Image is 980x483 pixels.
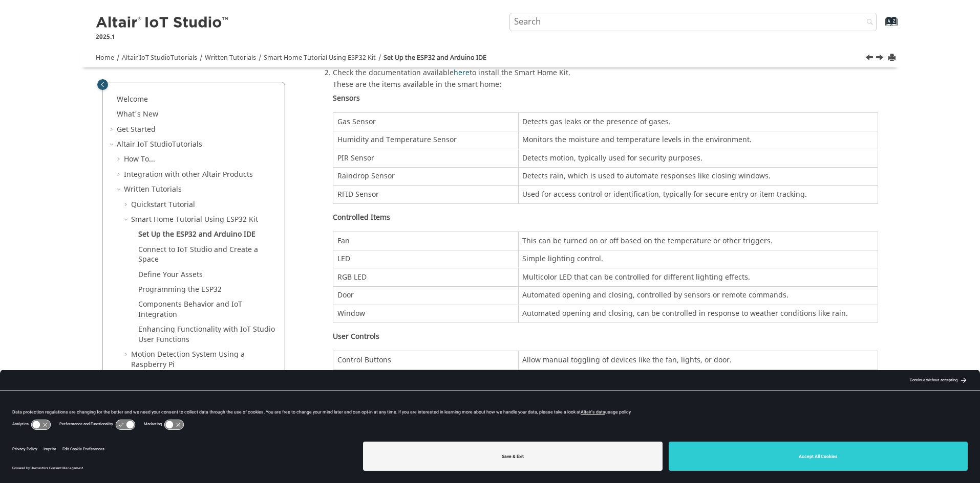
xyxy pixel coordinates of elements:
[117,109,158,120] a: What's New
[853,13,882,33] button: Search
[138,299,242,320] a: Components Behavior and IoT Integration
[96,32,230,41] p: 2025.1
[131,349,245,370] a: Motion Detection System Using a Raspberry Pi
[518,167,878,186] td: Detects rain, which is used to automate responses like closing windows.
[518,250,878,268] td: Simple lighting control.
[138,244,258,265] a: Connect to IoT Studio and Create a Space
[518,268,878,287] td: Multicolor LED that can be controlled for different lighting effects.
[122,53,197,62] a: Altair IoT StudioTutorials
[333,93,360,104] strong: Sensors
[333,78,878,393] div: These are the items available in the smart home:
[123,350,131,360] span: Expand Motion Detection System Using a Raspberry Pi
[80,44,900,67] nav: Tools
[518,232,878,250] td: This can be turned on or off based on the temperature or other triggers.
[509,13,877,31] input: Search query
[95,21,292,394] nav: Table of Contents Container
[123,215,131,225] span: Collapse Smart Home Tutorial Using ESP32 Kit
[384,53,486,62] a: Set Up the ESP32 and Arduino IDE
[124,169,253,180] a: Integration with other Altair Products
[877,53,885,65] a: Next topic: Connect to IoT Studio and Create a Space
[518,369,878,387] td: Shows real-time data such as current temperature, humidity, gas levels, or system messages.
[869,21,892,32] a: Go to index terms page
[333,113,519,131] td: Gas Sensor
[96,15,230,31] img: Altair IoT Studio
[518,305,878,323] td: Automated opening and closing, can be controlled in response to weather conditions like rain.
[333,232,519,250] td: Fan
[866,53,875,65] a: Previous topic: Smart Home Tutorial Using ESP32 Kit
[333,331,379,342] strong: User Controls
[109,140,117,150] span: Collapse Altair IoT StudioTutorials
[333,369,519,387] td: LCD Display Panel
[122,53,171,62] span: Altair IoT Studio
[97,79,108,90] button: Toggle publishing table of content
[518,149,878,168] td: Detects motion, typically used for security purposes.
[333,186,519,204] td: RFID Sensor
[124,154,155,165] a: How To...
[333,250,519,268] td: LED
[116,185,124,195] span: Collapse Written Tutorials
[117,139,172,150] span: Altair IoT Studio
[205,53,256,62] a: Written Tutorials
[333,212,390,223] strong: Controlled Items
[131,199,195,210] a: Quickstart Tutorial
[333,131,519,149] td: Humidity and Temperature Sensor
[138,324,275,345] a: Enhancing Functionality with IoT Studio User Functions
[264,53,376,62] a: Smart Home Tutorial Using ESP32 Kit
[138,269,203,280] a: Define Your Assets
[889,51,897,65] button: Print this page
[333,167,519,186] td: Raindrop Sensor
[138,229,255,240] a: Set Up the ESP32 and Arduino IDE
[333,286,519,305] td: Door
[518,186,878,204] td: Used for access control or identification, typically for secure entry or item tracking.
[518,131,878,149] td: Monitors the moisture and temperature levels in the environment.
[131,214,258,225] a: Smart Home Tutorial Using ESP32 Kit
[333,268,519,287] td: RGB LED
[333,305,519,323] td: Window
[123,200,131,210] span: Expand Quickstart Tutorial
[518,351,878,370] td: Allow manual toggling of devices like the fan, lights, or door.
[117,124,156,135] a: Get Started
[116,170,124,180] span: Expand Integration with other Altair Products
[333,149,519,168] td: PIR Sensor
[96,53,114,62] a: Home
[518,113,878,131] td: Detects gas leaks or the presence of gases.
[117,139,202,150] a: Altair IoT StudioTutorials
[333,351,519,370] td: Control Buttons
[117,94,148,105] a: Welcome
[138,284,222,295] a: Programming the ESP32
[109,125,117,135] span: Expand Get Started
[124,184,182,195] a: Written Tutorials
[518,286,878,305] td: Automated opening and closing, controlled by sensors or remote commands.
[116,154,124,165] span: Expand How To...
